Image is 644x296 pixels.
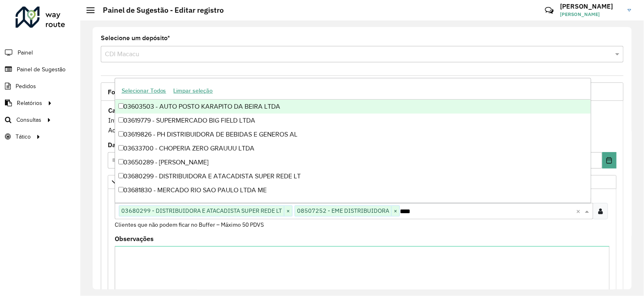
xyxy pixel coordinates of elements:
[115,197,591,211] div: 03683101 - RENOVO DISTRIB DE BEB E GENEROS ALIMENTI
[284,206,292,216] span: ×
[391,206,399,216] span: ×
[108,89,200,95] span: Formulário Painel de Sugestão
[540,2,558,19] a: Contato Rápido
[17,99,42,107] span: Relatórios
[118,84,170,97] button: Selecionar Todos
[108,105,617,135] div: Informe a data de inicio, fim e preencha corretamente os campos abaixo. Ao final, você irá pré-vi...
[101,33,170,43] label: Selecione um depósito
[576,206,583,216] span: Clear all
[17,65,66,74] span: Painel de Sugestão
[115,183,591,197] div: 03681830 - MERCADO RIO SAO PAULO LTDA ME
[560,11,621,18] span: [PERSON_NAME]
[295,206,391,216] span: 08507252 - EME DISTRIBUIDORA
[16,82,36,91] span: Pedidos
[602,152,617,168] button: Choose Date
[115,221,264,228] small: Clientes que não podem ficar no Buffer – Máximo 50 PDVS
[95,6,224,15] h2: Painel de Sugestão - Editar registro
[115,128,591,141] div: 03619826 - PH DISTRIBUIDORA DE BEBIDAS E GENEROS AL
[560,2,621,10] h3: [PERSON_NAME]
[115,78,591,203] ng-dropdown-panel: Options list
[115,141,591,155] div: 03633700 - CHOPERIA ZERO GRAUUU LTDA
[115,114,591,128] div: 03619779 - SUPERMERCADO BIG FIELD LTDA
[119,206,284,216] span: 03680299 - DISTRIBUIDORA E ATACADISTA SUPER REDE LT
[16,132,31,141] span: Tático
[115,169,591,183] div: 03680299 - DISTRIBUIDORA E ATACADISTA SUPER REDE LT
[115,155,591,169] div: 03650289 - [PERSON_NAME]
[16,116,41,124] span: Consultas
[170,84,217,97] button: Limpar seleção
[108,175,617,189] a: Priorizar Cliente - Não podem ficar no buffer
[115,100,591,114] div: 03603503 - AUTO POSTO KARAPITO DA BEIRA LTDA
[18,48,33,57] span: Painel
[108,106,243,114] strong: Cadastro Painel de sugestão de roteirização:
[108,140,183,150] label: Data de Vigência Inicial
[115,234,154,244] label: Observações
